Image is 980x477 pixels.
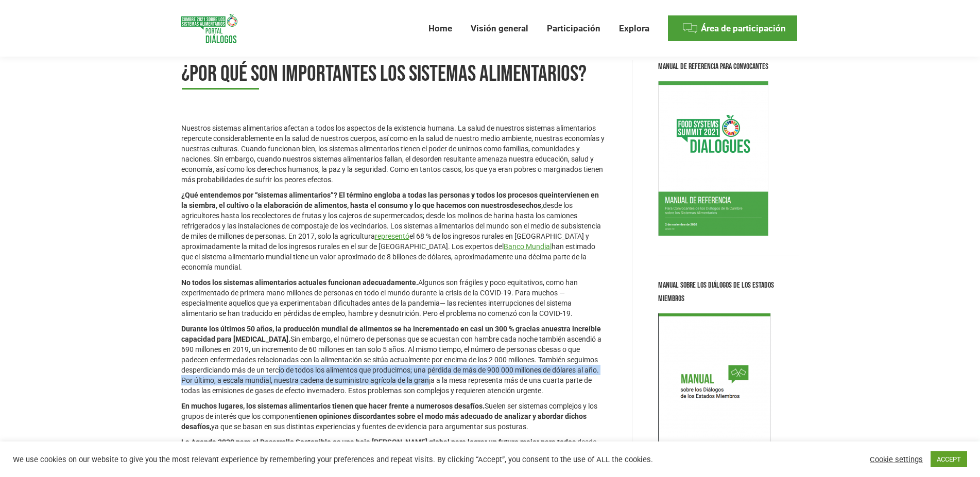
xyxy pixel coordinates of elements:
[181,60,606,90] h1: ¿Por qué son importantes los Sistemas Alimentarios?
[181,402,485,410] strong: En muchos lugares, los sistemas alimentarios tienen que hacer frente a numerosos desafíos.
[619,23,649,34] span: Explora
[658,279,799,306] div: Manual sobre los Diálogos de los Estados Miembros
[181,324,606,396] p: Sin embargo, el número de personas que se acuestan con hambre cada noche también ascendió a 690 m...
[375,232,409,240] a: representó
[701,23,786,34] span: Área de participación
[181,123,606,185] p: Nuestros sistemas alimentarios afectan a todos los aspectos de la existencia humana. La salud de ...
[181,438,577,446] strong: La Agenda 2030 para el Desarrollo Sostenible es una hoja [PERSON_NAME] global para lograr un futu...
[504,242,552,251] a: Banco Mundial
[658,81,768,236] img: Convenors Reference Manual now available
[181,401,606,432] p: Suelen ser sistemas complejos y los grupos de interés que los componen ya que se basan en sus dis...
[181,60,606,90] div: Page 4
[428,23,452,34] span: Home
[181,60,606,90] div: Page 5
[13,455,681,464] div: We use cookies on our website to give you the most relevant experience by remembering your prefer...
[658,60,799,74] div: Manual de Referencia para Convocantes
[931,451,967,467] a: ACCEPT
[181,277,606,319] p: Algunos son frágiles y poco equitativos, como han experimentado de primera mano millones de perso...
[471,23,528,34] span: Visión general
[181,191,552,199] strong: ¿Qué entendemos por “sistemas alimentarios”? El término engloba a todas las personas y todos los ...
[181,190,606,272] p: desde los agricultores hasta los recolectores de frutas y los cajeros de supermercados; desde los...
[181,412,587,431] strong: tienen opiniones discordantes sobre el modo más adecuado de analizar y abordar dichos desafíos,
[870,455,923,464] a: Cookie settings
[181,325,545,333] strong: Durante los últimos 50 años, la producción mundial de alimentos se ha incrementado en casi un 300...
[510,201,543,209] strong: desechos,
[682,21,698,36] img: Menu icon
[181,14,237,43] img: Food Systems Summit Dialogues
[547,23,600,34] span: Participación
[181,278,418,287] strong: No todos los sistemas alimentarios actuales funcionan adecuadamente.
